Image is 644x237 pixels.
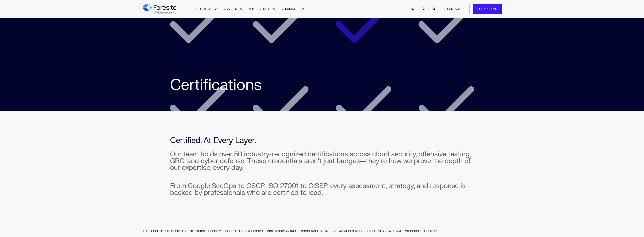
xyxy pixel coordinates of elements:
[301,229,329,234] div: COMPLIANCE & GRC
[367,229,401,234] div: ENDPOINT & PLATFORM
[214,8,217,10] div: Expand SOLUTIONS
[405,229,437,234] div: MICROSOFT SECURITY
[170,75,262,95] span: Certifications
[143,229,147,234] div: All
[195,7,211,11] span: SOLUTIONS
[190,229,221,234] div: OFFENSIVE SECURITY
[143,228,502,235] ul: Filter
[249,7,270,11] span: WHY FORESITE
[170,182,466,197] span: From Google SecOps to OSCP, ISO 27001 to CISSP, every assessment, strategy, and response is backe...
[422,7,426,11] a: Login
[443,4,470,14] a: Contact Us
[170,150,471,172] span: Our team holds over 50 industry-recognized certifications across cloud security, offensive testin...
[301,8,304,10] div: Expand RESOURCES
[282,7,298,11] span: RESOURCES
[143,4,176,14] img: Foresite logo, a hexagon shape of blues with a directional arrow to the right hand side, and the ...
[240,8,242,10] div: Expand SERVICES
[473,4,502,14] a: Book a Demo
[170,136,312,145] h2: Certified. At Every Layer.
[143,4,176,14] a: Back to Home
[151,229,186,234] div: CORE SECURITY SKILLS
[273,8,275,10] div: Expand WHY FORESITE
[267,229,297,234] div: RISK & GOVERNANCE
[334,229,363,234] div: NETWORK SECURITY
[225,229,263,234] div: GOOGLE CLOUD & SECOPS
[433,7,436,11] a: Open Search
